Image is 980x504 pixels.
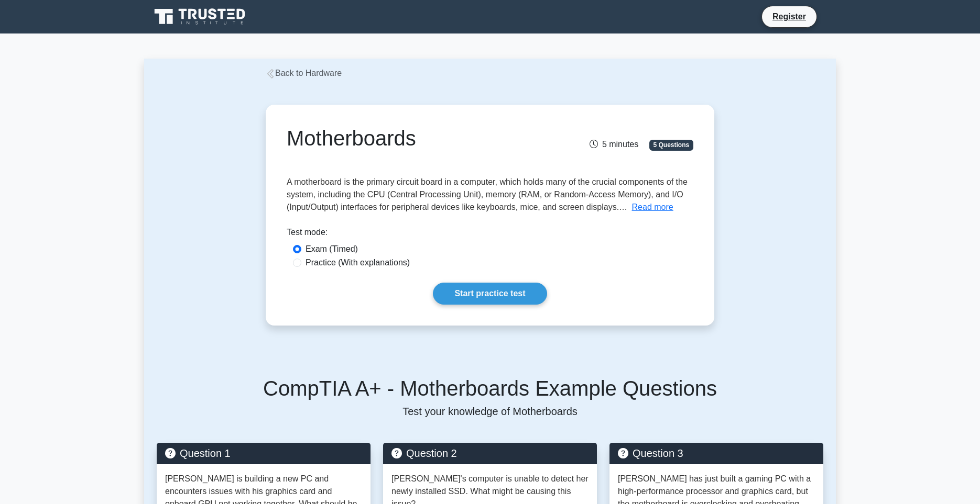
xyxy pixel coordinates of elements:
[306,256,410,269] label: Practice (With explanations)
[266,69,342,77] a: Back to Hardware
[590,140,638,149] span: 5 minutes
[649,140,693,150] span: 5 Questions
[287,177,688,211] span: A motherboard is the primary circuit board in a computer, which holds many of the crucial compone...
[766,10,812,23] a: Register
[632,201,673,214] button: Read more
[391,447,589,460] h5: Question 2
[433,283,547,305] a: Start practice test
[306,243,358,255] label: Exam (Timed)
[287,126,553,151] h1: Motherboards
[287,226,693,243] div: Test mode:
[157,376,823,401] h5: CompTIA A+ - Motherboards Example Questions
[618,447,815,460] h5: Question 3
[165,447,362,460] h5: Question 1
[157,405,823,418] p: Test your knowledge of Motherboards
